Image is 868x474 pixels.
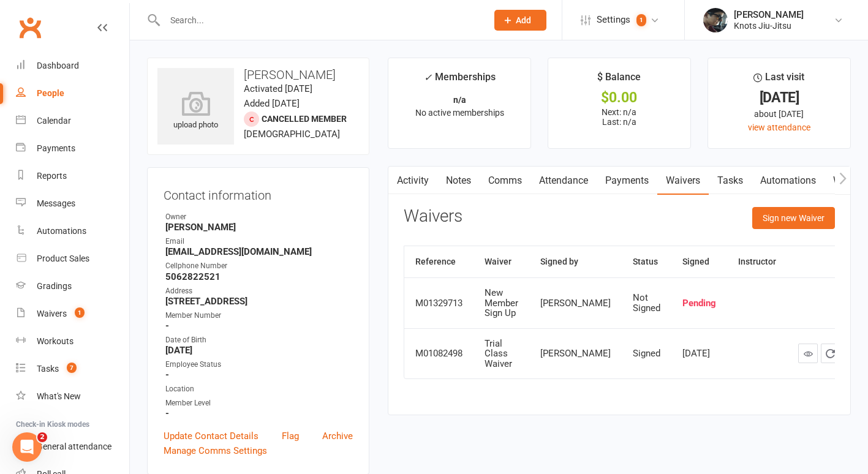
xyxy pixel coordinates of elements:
a: Gradings [16,273,129,300]
div: Gradings [37,281,72,291]
time: Activated [DATE] [244,83,312,94]
a: Attendance [530,167,597,195]
a: General attendance kiosk mode [16,433,129,461]
p: Next: n/a Last: n/a [559,107,679,127]
span: [DEMOGRAPHIC_DATA] [244,129,340,140]
div: People [37,88,64,98]
div: Messages [37,198,75,208]
strong: [DATE] [165,345,353,356]
div: Date of Birth [165,334,353,346]
i: ✓ [424,72,432,83]
div: Not Signed [633,293,660,313]
a: Payments [597,167,657,195]
th: Signed [671,246,727,277]
th: Status [622,246,671,277]
span: Cancelled member [262,114,347,124]
strong: - [165,408,353,419]
div: $0.00 [559,91,679,104]
div: Member Number [165,310,353,322]
strong: [STREET_ADDRESS] [165,296,353,307]
button: Add [494,10,546,31]
div: General attendance [37,442,111,451]
strong: n/a [453,95,466,105]
img: thumb_image1614103803.png [703,8,728,32]
div: Pending [682,298,716,309]
div: Location [165,383,353,395]
div: Cellphone Number [165,260,353,272]
span: 7 [67,363,77,373]
div: Knots Jiu-Jitsu [734,20,804,31]
th: Reference [404,246,474,277]
a: Payments [16,135,129,162]
div: Automations [37,226,86,236]
div: Address [165,285,353,297]
a: Messages [16,190,129,217]
div: Waivers [37,309,67,318]
iframe: Intercom live chat [12,432,42,462]
a: Activity [388,167,437,195]
div: Last visit [753,69,804,91]
div: Calendar [37,116,71,126]
div: Signed [633,348,660,359]
strong: 5062822521 [165,271,353,282]
a: Automations [752,167,825,195]
span: Add [516,15,531,25]
a: Automations [16,217,129,245]
strong: [PERSON_NAME] [165,222,353,233]
input: Search... [161,12,478,29]
a: Waivers [657,167,709,195]
div: M01082498 [415,348,462,359]
div: Reports [37,171,67,181]
span: No active memberships [415,108,504,118]
div: Trial Class Waiver [485,339,518,369]
span: 1 [75,307,85,318]
div: Product Sales [37,254,89,263]
strong: - [165,320,353,331]
div: [PERSON_NAME] [540,348,611,359]
div: Employee Status [165,359,353,371]
div: about [DATE] [719,107,839,121]
a: Dashboard [16,52,129,80]
div: Tasks [37,364,59,374]
time: Added [DATE] [244,98,300,109]
a: Archive [322,429,353,443]
a: Workouts [16,328,129,355]
div: Dashboard [37,61,79,70]
a: Tasks [709,167,752,195]
span: Settings [597,6,630,34]
div: [PERSON_NAME] [734,9,804,20]
a: Tasks 7 [16,355,129,383]
div: $ Balance [597,69,641,91]
a: Flag [282,429,299,443]
div: upload photo [157,91,234,132]
div: Email [165,236,353,247]
a: Waivers 1 [16,300,129,328]
a: Notes [437,167,480,195]
a: People [16,80,129,107]
div: Owner [165,211,353,223]
div: [DATE] [682,348,716,359]
a: Product Sales [16,245,129,273]
a: Manage Comms Settings [164,443,267,458]
th: Waiver [474,246,529,277]
a: Calendar [16,107,129,135]
span: 2 [37,432,47,442]
h3: [PERSON_NAME] [157,68,359,81]
th: Instructor [727,246,787,277]
div: M01329713 [415,298,462,309]
a: Clubworx [15,12,45,43]
div: [DATE] [719,91,839,104]
a: Comms [480,167,530,195]
a: Reports [16,162,129,190]
h3: Contact information [164,184,353,202]
h3: Waivers [404,207,462,226]
div: Workouts [37,336,74,346]
div: Memberships [424,69,496,92]
strong: [EMAIL_ADDRESS][DOMAIN_NAME] [165,246,353,257]
a: What's New [16,383,129,410]
div: Payments [37,143,75,153]
th: Signed by [529,246,622,277]
strong: - [165,369,353,380]
a: Update Contact Details [164,429,259,443]
span: 1 [636,14,646,26]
